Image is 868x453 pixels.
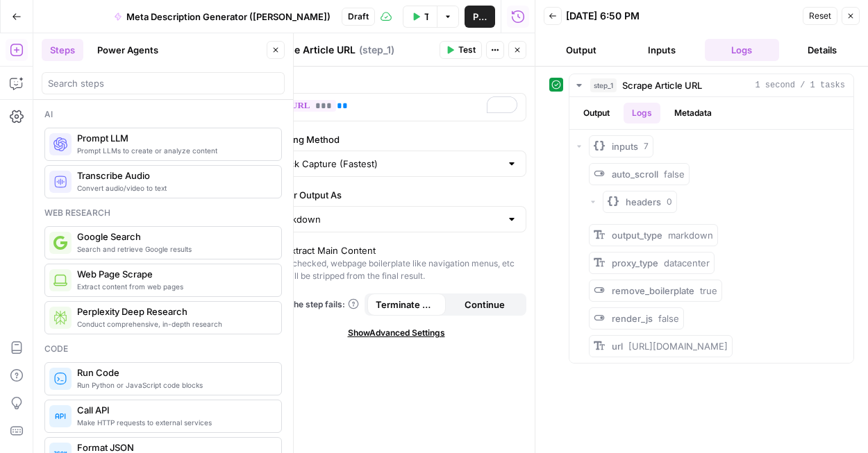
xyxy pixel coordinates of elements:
button: inputs7 [589,135,653,157]
span: Show Advanced Settings [348,327,445,339]
span: Scrape Article URL [622,78,702,92]
span: Web Page Scrape [77,267,270,281]
div: Web research [44,207,282,219]
span: proxy_type [612,257,658,268]
button: 1 second / 1 tasks [569,74,853,96]
button: Power Agents [89,39,167,61]
label: Render Output As [266,188,526,202]
span: Prompt LLMs to create or analyze content [77,145,270,156]
button: Test Workflow [403,6,437,28]
label: URL [266,75,526,89]
span: 0 [667,196,672,208]
span: url [612,341,623,352]
button: Output [575,103,618,123]
span: Publish [473,10,487,24]
input: Search steps [48,76,278,90]
span: Draft [348,10,369,23]
span: remove_boilerplate [612,285,694,296]
button: Inputs [624,39,699,61]
label: Scraping Method [266,133,526,146]
button: Metadata [666,103,720,123]
input: Markdown [275,212,501,226]
span: Terminate Workflow [376,298,437,311]
button: headers0 [603,191,677,213]
button: Continue [446,293,524,316]
span: Meta Description Generator ([PERSON_NAME]) [126,10,331,24]
span: Continue [465,298,505,311]
span: render_js [612,313,653,324]
span: Google Search [77,230,270,243]
button: Meta Description Generator ([PERSON_NAME]) [106,6,339,28]
span: false [664,169,685,180]
span: Test [458,44,476,56]
span: ( step_1 ) [359,43,394,57]
span: output_type [612,230,662,241]
span: Test Workflow [424,10,428,24]
span: step_1 [590,78,617,92]
span: Run Python or JavaScript code blocks [77,379,270,391]
button: Logs [624,103,660,123]
span: inputs [612,139,638,153]
span: Transcribe Audio [77,169,270,182]
span: Prompt LLM [77,131,270,145]
span: datacenter [664,257,710,268]
input: Quick Capture (Fastest) [275,157,501,171]
span: true [700,285,717,296]
span: Search and retrieve Google results [77,243,270,255]
div: Extract Main Content [285,243,376,257]
textarea: Scrape Article URL [267,43,356,57]
button: Reset [803,7,837,25]
span: Perplexity Deep Research [77,305,270,318]
div: Ai [44,108,282,121]
div: If checked, webpage boilerplate like navigation menus, etc will be stripped from the final result. [285,257,521,282]
span: false [658,313,679,324]
span: Extract content from web pages [77,281,270,292]
a: When the step fails: [266,298,359,311]
span: 1 second / 1 tasks [755,79,845,92]
button: Steps [42,39,83,61]
span: Make HTTP requests to external services [77,417,270,428]
button: Test [440,41,482,59]
span: headers [626,195,661,209]
span: Reset [809,10,831,22]
button: Output [544,39,619,61]
span: Call API [77,403,270,417]
span: 7 [644,140,649,153]
button: Logs [705,39,780,61]
span: Convert audio/video to text [77,182,270,194]
div: Code [44,343,282,355]
button: Publish [465,6,495,28]
div: To enrich screen reader interactions, please activate Accessibility in Grammarly extension settings [267,94,526,121]
div: 1 second / 1 tasks [569,97,853,363]
span: [URL][DOMAIN_NAME] [628,341,728,352]
span: Conduct comprehensive, in-depth research [77,318,270,330]
span: Run Code [77,366,270,379]
span: markdown [668,230,713,241]
button: Details [785,39,860,61]
span: auto_scroll [612,169,658,180]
